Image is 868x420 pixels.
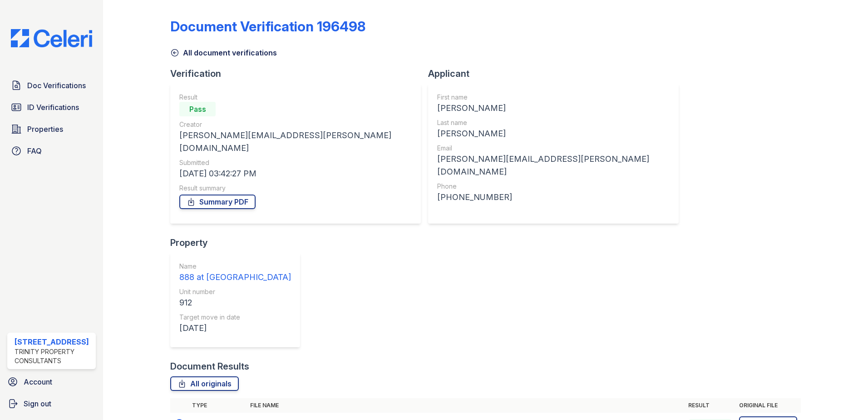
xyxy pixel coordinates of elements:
[7,142,96,160] a: FAQ
[15,347,92,365] div: Trinity Property Consultants
[170,376,239,391] a: All originals
[7,120,96,138] a: Properties
[4,395,99,413] a: Sign out
[685,398,735,413] th: Result
[437,153,670,178] div: [PERSON_NAME][EMAIL_ADDRESS][PERSON_NAME][DOMAIN_NAME]
[4,29,99,47] img: CE_Logo_Blue-a8612792a0a2168367f1c8372b55b34899dd931a85d93a1a3d3e32e68fde9ad4.png
[24,376,52,387] span: Account
[179,120,412,129] div: Creator
[179,322,291,335] div: [DATE]
[437,127,670,140] div: [PERSON_NAME]
[437,182,670,191] div: Phone
[179,271,291,284] div: 888 at [GEOGRAPHIC_DATA]
[179,93,412,102] div: Result
[170,18,365,35] div: Document Verification 196498
[27,124,63,135] span: Properties
[170,47,277,58] a: All document verifications
[7,98,96,116] a: ID Verifications
[247,398,685,413] th: File name
[437,191,670,204] div: [PHONE_NUMBER]
[15,336,92,347] div: [STREET_ADDRESS]
[24,398,51,409] span: Sign out
[830,384,859,411] iframe: chat widget
[188,398,247,413] th: Type
[170,67,428,80] div: Verification
[179,296,291,309] div: 912
[179,158,412,167] div: Submitted
[735,398,801,413] th: Original file
[179,167,412,180] div: [DATE] 03:42:27 PM
[437,118,670,127] div: Last name
[27,145,42,156] span: FAQ
[179,287,291,296] div: Unit number
[4,373,99,391] a: Account
[437,102,670,115] div: [PERSON_NAME]
[437,93,670,102] div: First name
[170,360,249,373] div: Document Results
[179,184,412,193] div: Result summary
[7,76,96,95] a: Doc Verifications
[179,262,291,284] a: Name 888 at [GEOGRAPHIC_DATA]
[179,102,216,116] div: Pass
[437,144,670,153] div: Email
[179,262,291,271] div: Name
[170,236,307,249] div: Property
[179,129,412,155] div: [PERSON_NAME][EMAIL_ADDRESS][PERSON_NAME][DOMAIN_NAME]
[428,67,686,80] div: Applicant
[179,195,256,209] a: Summary PDF
[27,102,79,113] span: ID Verifications
[27,80,86,91] span: Doc Verifications
[179,313,291,322] div: Target move in date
